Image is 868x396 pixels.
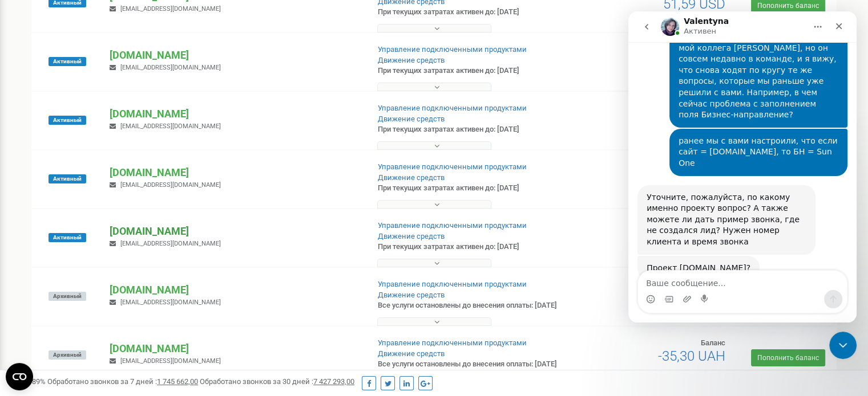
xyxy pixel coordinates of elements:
span: [EMAIL_ADDRESS][DOMAIN_NAME] [120,5,221,13]
span: [EMAIL_ADDRESS][DOMAIN_NAME] [120,240,221,247]
p: [DOMAIN_NAME] [110,165,359,180]
a: Движение средств [378,173,445,182]
textarea: Ваше сообщение... [10,259,219,279]
a: Управление подключенными продуктами [378,221,527,230]
span: [EMAIL_ADDRESS][DOMAIN_NAME] [120,299,221,306]
span: Архивный [49,350,86,360]
button: Добавить вложение [54,283,63,292]
a: Движение средств [378,291,445,299]
p: [DOMAIN_NAME] [110,341,359,356]
span: Обработано звонков за 7 дней : [47,377,198,386]
button: Open CMP widget [6,363,33,390]
span: Активный [49,116,86,125]
span: Активный [49,57,86,66]
a: Управление подключенными продуктами [378,280,527,288]
p: [DOMAIN_NAME] [110,224,359,239]
button: Start recording [72,283,82,292]
p: Все услуги остановлены до внесения оплаты: [DATE] [378,300,560,311]
p: [DOMAIN_NAME] [110,283,359,297]
p: При текущих затратах активен до: [DATE] [378,124,560,135]
div: Valentyna говорит… [9,174,219,244]
button: Отправить сообщение… [196,279,214,297]
a: Движение средств [378,115,445,123]
span: Активный [49,174,86,183]
span: [EMAIL_ADDRESS][DOMAIN_NAME] [120,357,221,365]
div: ранее мы с вами настроили, что если сайт = [DOMAIN_NAME], то БН = Sun One [50,124,210,158]
p: При текущих затратах активен до: [DATE] [378,7,560,18]
button: Средство выбора GIF-файла [36,283,45,292]
a: Управление подключенными продуктами [378,104,527,112]
div: Valentyna говорит… [9,244,219,290]
span: Активный [49,233,86,242]
span: Архивный [49,292,86,301]
button: Средство выбора эмодзи [18,283,27,292]
span: [EMAIL_ADDRESS][DOMAIN_NAME] [120,181,221,189]
p: [DOMAIN_NAME] [110,48,359,63]
div: Alesia говорит… [9,117,219,174]
div: ранее мы с вами настроили, что если сайт = [DOMAIN_NAME], то БН = Sun One [41,117,219,165]
p: При текущих затратах активен до: [DATE] [378,66,560,76]
iframe: Intercom live chat [829,332,857,359]
p: Все услуги остановлены до внесения оплаты: [DATE] [378,359,560,370]
a: Пополнить баланс [751,349,825,366]
a: Движение средств [378,349,445,358]
span: Баланс [701,338,725,347]
a: Управление подключенными продуктами [378,162,527,171]
div: Уточните, пожалуйста, по какому именно проекту вопрос? А также можете ли дать пример звонка, где ... [18,181,178,236]
iframe: Intercom live chat [628,11,857,322]
div: Уточните, пожалуйста, по какому именно проекту вопрос? А также можете ли дать пример звонка, где ... [9,174,187,243]
a: Движение средств [378,232,445,240]
span: [EMAIL_ADDRESS][DOMAIN_NAME] [120,64,221,71]
u: 7 427 293,00 [313,377,354,386]
p: При текущих затратах активен до: [DATE] [378,242,560,252]
u: 1 745 662,00 [157,377,198,386]
p: [DOMAIN_NAME] [110,107,359,121]
div: Проект [DOMAIN_NAME]? [18,251,122,263]
span: -35,30 UAH [658,348,725,364]
span: [EMAIL_ADDRESS][DOMAIN_NAME] [120,123,221,130]
a: Управление подключенными продуктами [378,338,527,347]
div: Проект [DOMAIN_NAME]? [9,244,131,270]
span: Обработано звонков за 30 дней : [200,377,354,386]
p: При текущих затратах активен до: [DATE] [378,183,560,194]
a: Движение средств [378,56,445,64]
a: Управление подключенными продуктами [378,45,527,54]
